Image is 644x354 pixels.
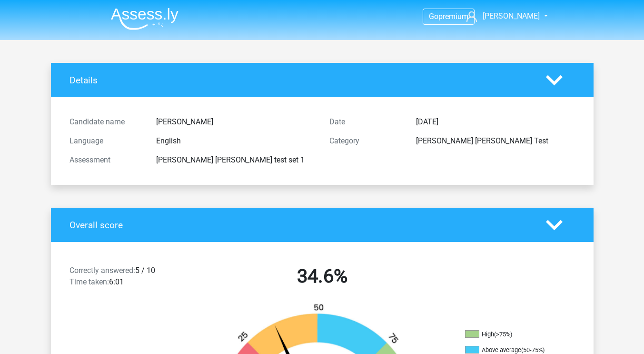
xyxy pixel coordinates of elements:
div: Date [322,116,409,128]
div: [PERSON_NAME] [PERSON_NAME] test set 1 [149,154,322,166]
span: premium [438,12,468,21]
div: Assessment [62,154,149,166]
img: Assessly [111,8,178,30]
li: High [465,330,560,339]
h4: Overall score [69,220,532,231]
div: English [149,135,322,147]
div: (50-75%) [521,346,545,354]
h2: 34.6% [199,265,445,288]
span: Go [429,12,438,21]
div: Category [322,135,409,147]
div: 5 / 10 6:01 [62,265,192,292]
span: Time taken: [69,277,109,286]
span: [PERSON_NAME] [483,11,540,20]
div: Language [62,135,149,147]
div: [PERSON_NAME] [149,116,322,128]
a: Gopremium [423,10,474,23]
h4: Details [69,75,532,86]
div: [PERSON_NAME] [PERSON_NAME] Test [409,135,582,147]
span: Correctly answered: [69,266,135,275]
div: [DATE] [409,116,582,128]
div: Candidate name [62,116,149,128]
a: [PERSON_NAME] [463,10,541,22]
div: (>75%) [494,331,512,338]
